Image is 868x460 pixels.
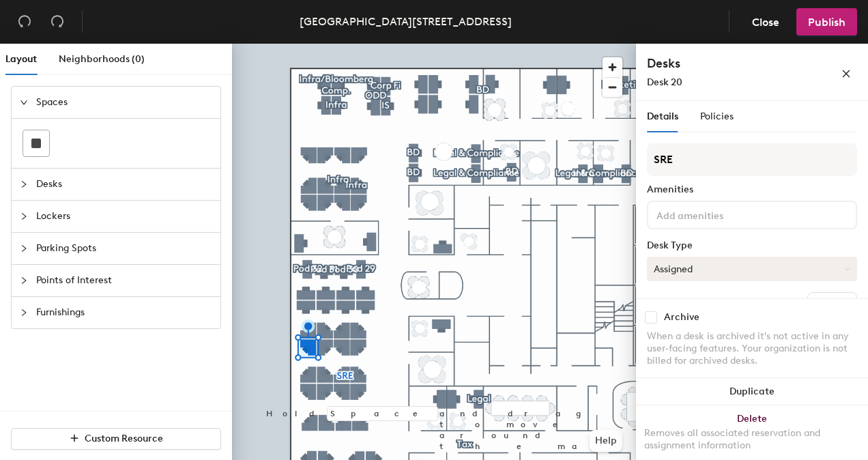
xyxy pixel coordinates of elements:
span: collapsed [20,276,28,285]
div: Desk Type [647,240,857,251]
button: Redo (⌘ + ⇧ + Z) [44,8,71,35]
span: Neighborhoods (0) [59,53,145,65]
span: Desk 20 [647,76,682,88]
span: Lockers [36,201,212,232]
span: close [841,69,851,78]
button: Duplicate [636,378,868,405]
button: Ungroup [807,292,857,315]
span: collapsed [20,244,28,253]
button: Close [740,8,791,35]
span: Close [752,16,779,29]
span: Policies [700,111,734,122]
span: Parking Spots [36,233,212,264]
span: Furnishings [36,297,212,328]
input: Add amenities [654,206,777,222]
div: [GEOGRAPHIC_DATA][STREET_ADDRESS] [300,13,512,30]
h4: Desks [647,55,797,72]
div: Archive [664,312,699,323]
span: Layout [5,53,37,65]
div: Amenities [647,184,857,195]
button: Undo (⌘ + Z) [11,8,38,35]
button: Assigned [647,257,857,281]
span: Custom Resource [85,433,163,444]
span: Points of Interest [36,265,212,296]
button: Help [590,430,622,452]
span: Desks [36,169,212,200]
span: Spaces [36,87,212,118]
div: When a desk is archived it's not active in any user-facing features. Your organization is not bil... [647,330,857,367]
span: collapsed [20,180,28,188]
button: Custom Resource [11,428,221,450]
span: undo [18,14,31,28]
span: expanded [20,98,28,106]
span: Publish [808,16,845,29]
button: Publish [796,8,857,35]
div: Removes all associated reservation and assignment information [644,427,860,452]
span: Details [647,111,678,122]
span: collapsed [20,308,28,317]
span: collapsed [20,212,28,220]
